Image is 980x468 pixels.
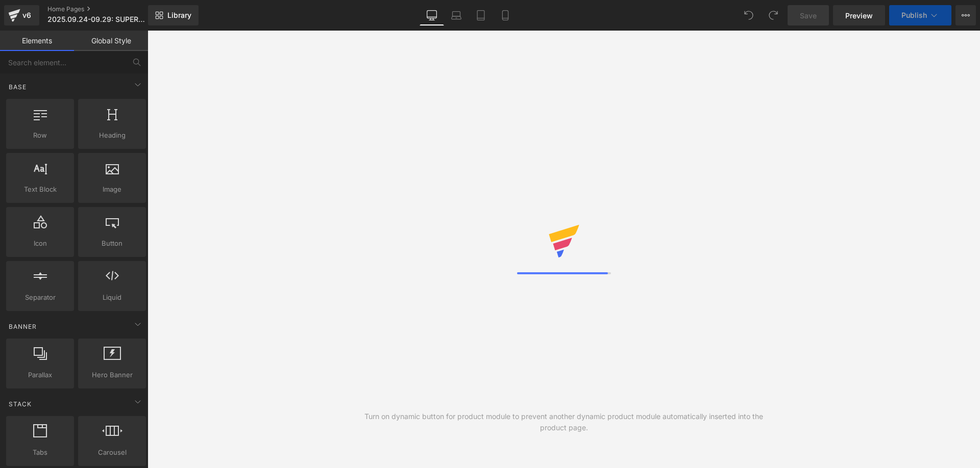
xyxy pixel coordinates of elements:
a: Mobile [493,5,518,25]
button: More [955,5,976,25]
span: Save [800,10,817,21]
a: Global Style [74,31,148,51]
span: Banner [8,322,38,331]
span: Liquid [81,292,143,303]
div: v6 [20,9,33,22]
a: Preview [833,5,885,25]
button: Publish [889,5,951,25]
a: v6 [4,5,39,25]
a: New Library [148,5,199,25]
span: Publish [901,11,927,19]
span: Hero Banner [81,370,143,380]
button: Undo [739,5,759,25]
span: Button [81,238,143,249]
span: Parallax [9,370,71,380]
div: Turn on dynamic button for product module to prevent another dynamic product module automatically... [356,411,772,433]
button: Redo [763,5,783,25]
span: Tabs [9,447,71,458]
span: Text Block [9,184,71,195]
span: Separator [9,292,71,303]
span: Row [9,130,71,141]
a: Home Pages [47,5,165,13]
a: Laptop [444,5,469,25]
span: Icon [9,238,71,249]
span: Heading [81,130,143,141]
span: Carousel [81,447,143,458]
span: Base [8,82,28,92]
span: 2025.09.24-09.29: SUPER SAVINGS GREAT OFFER [47,15,145,23]
a: Tablet [469,5,493,25]
span: Stack [8,399,33,409]
span: Library [167,11,191,20]
span: Preview [845,10,873,21]
a: Desktop [420,5,444,25]
span: Image [81,184,143,195]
